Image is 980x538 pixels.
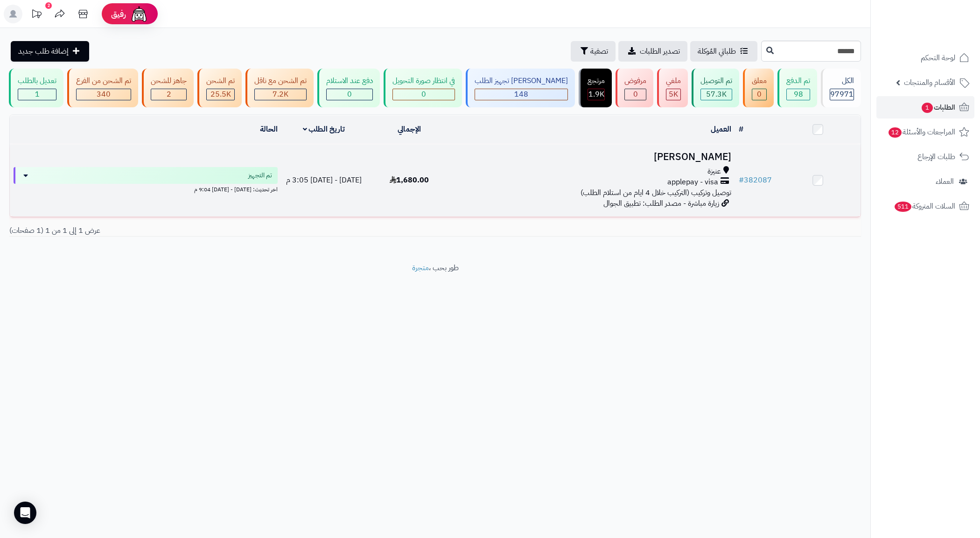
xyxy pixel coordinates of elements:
[412,262,429,273] a: متجرة
[876,146,974,168] a: طلبات الإرجاع
[76,76,131,86] div: تم الشحن من الفرع
[382,69,464,107] a: في انتظار صورة التحويل 0
[590,46,608,57] span: تصفية
[894,200,955,213] span: السلات المتروكة
[921,101,955,114] span: الطلبات
[11,41,89,62] a: إضافة طلب جديد
[18,89,56,100] div: 1
[876,121,974,143] a: المراجعات والأسئلة12
[876,195,974,217] a: السلات المتروكة511
[625,89,646,100] div: 0
[921,51,955,64] span: لوحة التحكم
[393,89,455,100] div: 0
[667,177,718,188] span: applepay - visa
[776,69,819,107] a: تم الدفع 98
[18,46,69,57] span: إضافة طلب جديد
[876,170,974,193] a: العملاء
[475,89,567,100] div: 148
[14,184,278,194] div: اخر تحديث: [DATE] - [DATE] 9:04 م
[690,69,741,107] a: تم التوصيل 57.3K
[614,69,655,107] a: مرفوض 0
[752,89,766,100] div: 0
[633,89,638,100] span: 0
[698,46,736,57] span: طلباتي المُوكلة
[577,69,614,107] a: مرتجع 1.9K
[917,150,955,163] span: طلبات الإرجاع
[286,175,362,186] span: [DATE] - [DATE] 3:05 م
[588,89,604,100] span: 1.9K
[666,76,681,86] div: ملغي
[392,76,455,86] div: في انتظار صورة التحويل
[640,46,680,57] span: تصدير الطلبات
[830,76,854,86] div: الكل
[2,225,435,236] div: عرض 1 إلى 1 من 1 (1 صفحات)
[260,124,278,135] a: الحالة
[895,202,911,212] span: 511
[757,89,762,100] span: 0
[711,124,731,135] a: العميل
[65,69,140,107] a: تم الشحن من الفرع 340
[917,24,971,43] img: logo-2.png
[739,124,743,135] a: #
[25,5,48,26] a: تحديثات المنصة
[140,69,196,107] a: جاهز للشحن 2
[14,502,36,524] div: Open Intercom Messenger
[77,89,131,100] div: 340
[97,89,111,100] span: 340
[794,89,803,100] span: 98
[888,126,955,139] span: المراجعات والأسئلة
[206,76,235,86] div: تم الشحن
[700,76,732,86] div: تم التوصيل
[303,124,345,135] a: تاريخ الطلب
[922,103,933,113] span: 1
[889,127,902,138] span: 12
[588,76,605,86] div: مرتجع
[464,69,577,107] a: [PERSON_NAME] تجهيز الطلب 148
[273,89,288,100] span: 7.2K
[151,76,187,86] div: جاهز للشحن
[624,76,646,86] div: مرفوض
[151,89,186,100] div: 2
[7,69,65,107] a: تعديل بالطلب 1
[207,89,234,100] div: 25499
[167,89,171,100] span: 2
[210,89,231,100] span: 25.5K
[666,89,680,100] div: 5024
[315,69,382,107] a: دفع عند الاستلام 0
[876,96,974,119] a: الطلبات1
[701,89,732,100] div: 57336
[327,89,372,100] div: 0
[390,175,429,186] span: 1,680.00
[707,166,721,177] span: عنيزة
[876,47,974,69] a: لوحة التحكم
[904,76,955,89] span: الأقسام والمنتجات
[18,76,56,86] div: تعديل بالطلب
[255,89,306,100] div: 7222
[514,89,528,100] span: 148
[455,152,731,162] h3: [PERSON_NAME]
[830,89,854,100] span: 97971
[819,69,863,107] a: الكل97971
[741,69,776,107] a: معلق 0
[706,89,727,100] span: 57.3K
[603,198,719,209] span: زيارة مباشرة - مصدر الطلب: تطبيق الجوال
[347,89,352,100] span: 0
[739,175,744,186] span: #
[690,41,757,62] a: طلباتي المُوكلة
[655,69,690,107] a: ملغي 5K
[936,175,954,188] span: العملاء
[35,89,40,100] span: 1
[248,171,272,180] span: تم التجهيز
[475,76,568,86] div: [PERSON_NAME] تجهيز الطلب
[669,89,678,100] span: 5K
[618,41,687,62] a: تصدير الطلبات
[45,2,52,9] div: 2
[254,76,307,86] div: تم الشحن مع ناقل
[581,187,731,198] span: توصيل وتركيب (التركيب خلال 4 ايام من استلام الطلب)
[196,69,244,107] a: تم الشحن 25.5K
[398,124,421,135] a: الإجمالي
[130,5,148,23] img: ai-face.png
[326,76,373,86] div: دفع عند الاستلام
[571,41,616,62] button: تصفية
[787,89,810,100] div: 98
